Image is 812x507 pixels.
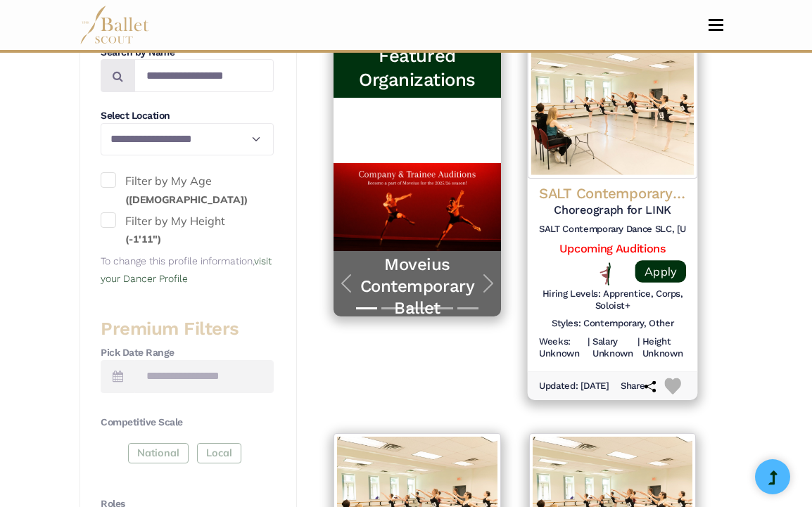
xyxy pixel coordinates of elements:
[101,109,274,123] h4: Select Location
[637,336,640,360] h6: |
[101,346,274,360] h4: Pick Date Range
[348,254,486,320] a: Moveius Contemporary Ballet
[588,336,590,360] h6: |
[527,35,697,179] img: Logo
[125,193,248,206] small: ([DEMOGRAPHIC_DATA])
[539,224,686,236] h6: SALT Contemporary Dance SLC, [US_STATE] 84044
[559,242,665,255] a: Upcoming Auditions
[101,317,274,341] h3: Premium Filters
[635,260,686,283] a: Apply
[642,336,686,360] h6: Height Unknown
[539,185,686,204] h4: SALT Contemporary Dance
[407,300,428,316] button: Slide 3
[356,300,377,316] button: Slide 1
[539,336,585,360] h6: Weeks: Unknown
[664,378,680,394] img: Heart
[101,212,274,248] label: Filter by My Height
[600,262,610,285] img: All
[539,288,686,312] h6: Hiring Levels: Apprentice, Corps, Soloist+
[134,59,274,92] input: Search by names...
[101,255,272,285] small: To change this profile information,
[539,380,609,392] h6: Updated: [DATE]
[457,300,478,316] button: Slide 5
[101,416,274,430] h4: Competitive Scale
[432,300,453,316] button: Slide 4
[592,336,635,360] h6: Salary Unknown
[381,300,402,316] button: Slide 2
[101,172,274,208] label: Filter by My Age
[621,380,656,392] h6: Share
[125,233,161,245] small: (-1'11")
[552,319,673,330] h6: Styles: Contemporary, Other
[345,44,489,91] h3: Featured Organizations
[539,203,686,218] h5: Choreograph for LINK
[699,18,732,32] button: Toggle navigation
